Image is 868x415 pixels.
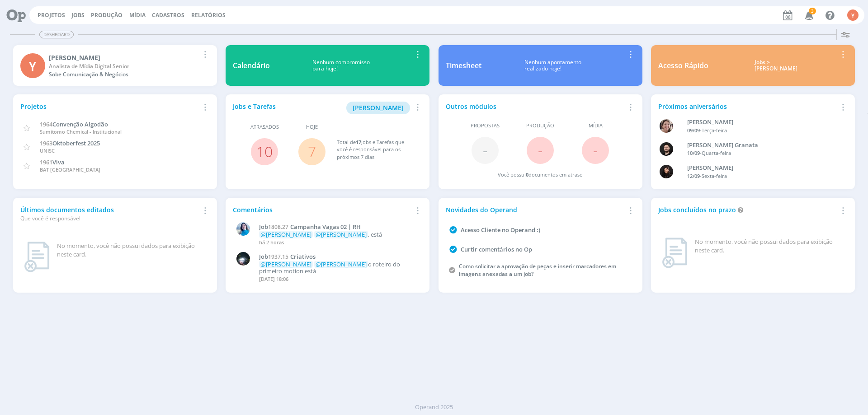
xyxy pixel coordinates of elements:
a: Job1808.27Campanha Vagas 02 | RH [259,224,417,231]
span: 09/09 [687,127,700,134]
span: 0 [526,171,528,178]
div: No momento, você não possui dados para exibição neste card. [57,242,206,259]
a: 10 [256,142,273,161]
div: Jobs e Tarefas [233,102,412,114]
a: TimesheetNenhum apontamentorealizado hoje! [439,45,642,86]
span: [PERSON_NAME] [353,103,404,112]
div: Nenhum compromisso para hoje! [270,59,412,72]
a: [PERSON_NAME] [346,103,410,112]
img: E [236,222,250,236]
button: 3 [799,7,818,23]
span: - [483,140,487,160]
span: Mídia [589,122,603,130]
span: Convenção Algodão [52,120,108,128]
button: Jobs [69,12,87,19]
span: @[PERSON_NAME] [260,260,311,268]
p: o roteiro do primeiro motion está [259,261,417,275]
div: - [687,149,834,157]
button: Produção [88,12,125,19]
a: Produção [91,11,123,19]
a: Job1937.15Criativos [259,253,417,261]
img: A [660,119,673,133]
img: dashboard_not_found.png [24,242,50,272]
div: Jobs > [PERSON_NAME] [715,59,837,72]
span: Campanha Vagas 02 | RH [290,223,361,231]
div: Aline Beatriz Jackisch [687,118,834,127]
span: Dashboard [39,31,74,38]
a: Como solicitar a aprovação de peças e inserir marcadores em imagens anexadas a um job? [459,262,616,278]
button: Mídia [127,12,148,19]
span: Quarta-feira [702,149,731,156]
div: Você possui documentos em atraso [498,171,583,179]
div: Próximos aniversários [658,102,837,111]
a: 7 [308,142,316,161]
span: Hoje [306,123,318,131]
div: Total de Jobs e Tarefas que você é responsável para os próximos 7 dias [337,139,414,161]
div: Últimos documentos editados [20,205,199,223]
span: há 2 horas [259,239,284,246]
a: Mídia [129,11,146,19]
span: Viva [52,158,65,166]
span: Propostas [471,122,500,130]
div: Timesheet [446,60,481,71]
div: Analista de Mídia Digital Senior [49,62,199,70]
button: Projetos [35,12,68,19]
span: Terça-feira [702,127,727,134]
div: - [687,127,834,135]
a: 1964Convenção Algodão [40,120,108,128]
span: Sumitomo Chemical - Institucional [40,128,122,135]
a: 1961Viva [40,158,65,166]
span: Sexta-feira [702,173,727,179]
div: No momento, você não possui dados para exibição neste card. [695,238,844,255]
span: Criativos [290,252,316,261]
div: Nenhum apontamento realizado hoje! [481,59,625,72]
a: Curtir comentários no Op [461,245,532,253]
img: G [236,252,250,266]
span: 17 [356,139,361,145]
div: Comentários [233,205,412,214]
div: Projetos [20,102,199,111]
p: , está [259,231,417,238]
span: 1808.27 [268,223,288,231]
div: Bruno Corralo Granata [687,141,834,150]
span: 1961 [40,158,52,166]
button: Relatórios [189,12,228,19]
span: Cadastros [152,11,184,19]
img: dashboard_not_found.png [662,238,688,268]
span: - [538,140,542,160]
a: 1963Oktoberfest 2025 [40,139,100,147]
span: 10/09 [687,149,700,156]
div: Jobs concluídos no prazo [658,205,837,214]
span: @[PERSON_NAME] [316,260,367,268]
div: Luana da Silva de Andrade [687,163,834,173]
span: @[PERSON_NAME] [260,230,311,238]
div: Calendário [233,60,270,71]
span: BAT [GEOGRAPHIC_DATA] [40,166,100,173]
span: Oktoberfest 2025 [52,139,100,147]
span: Atrasados [250,123,279,131]
img: L [660,165,673,178]
span: 12/09 [687,173,700,179]
div: Y [847,9,859,21]
a: Jobs [71,11,85,19]
button: [PERSON_NAME] [346,102,410,114]
span: 1937.15 [268,253,288,261]
span: - [593,140,598,160]
span: UNISC [40,147,55,154]
a: Relatórios [191,11,226,19]
div: - [687,173,834,180]
a: Acesso Cliente no Operand :) [461,226,540,234]
a: Y[PERSON_NAME]Analista de Mídia Digital SeniorSobe Comunicação & Negócios [13,45,217,86]
span: 1963 [40,139,52,147]
div: Acesso Rápido [658,60,708,71]
span: 3 [809,8,816,14]
div: Yuri Lopardo [49,53,199,62]
span: @[PERSON_NAME] [316,230,367,238]
a: Projetos [38,11,65,19]
div: Y [20,53,45,78]
button: Y [847,7,859,23]
img: B [660,142,673,156]
div: Sobe Comunicação & Negócios [49,70,199,79]
button: Cadastros [149,12,187,19]
span: Produção [526,122,554,130]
